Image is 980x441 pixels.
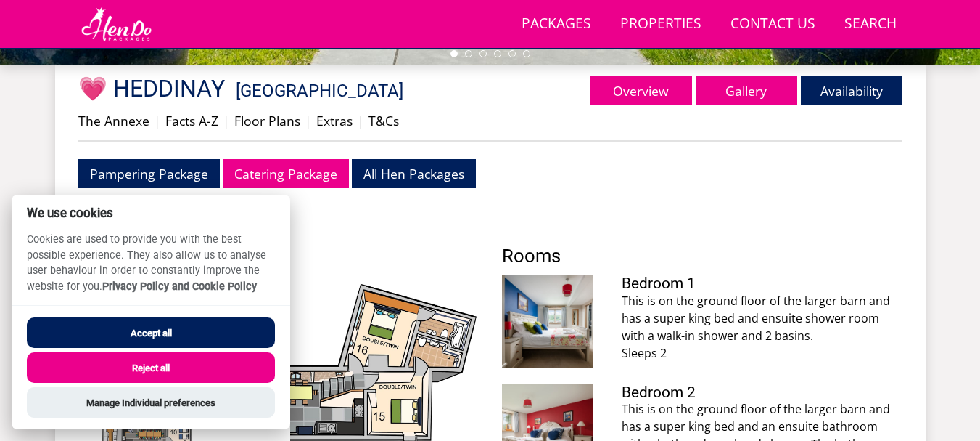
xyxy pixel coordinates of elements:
a: Availability [801,76,902,105]
p: Cookies are used to provide you with the best possible experience. They also allow us to analyse ... [12,232,290,305]
a: Properties [614,8,707,41]
img: Hen Do Packages [78,6,155,42]
a: Privacy Policy and Cookie Policy [102,280,257,293]
h3: Bedroom 1 [622,275,902,292]
a: Gallery [696,76,797,105]
p: This is on the ground floor of the larger barn and has a super king bed and ensuite shower room w... [622,292,902,362]
a: Pampering Package [78,159,220,187]
a: Facts A-Z [165,112,218,129]
h2: We use cookies [12,206,290,220]
a: [GEOGRAPHIC_DATA] [236,81,403,101]
button: Reject all [27,352,275,383]
a: Packages [516,8,597,41]
img: Bedroom 1 [502,275,594,368]
a: Catering Package [223,159,349,187]
a: Search [839,8,902,41]
h3: Bedroom 2 [622,384,902,401]
button: Manage Individual preferences [27,387,275,418]
button: Accept all [27,317,275,348]
span: 💗 HEDDINAY [78,75,225,102]
a: 💗 HEDDINAY [78,75,231,102]
a: The Annexe [78,112,149,129]
a: All Hen Packages [352,159,476,187]
h2: Rooms [502,246,902,266]
a: Floor Plans [234,112,300,129]
a: Contact Us [725,8,821,41]
a: Extras [316,112,353,129]
a: Overview [590,76,692,105]
a: T&Cs [368,112,399,129]
span: - [231,81,403,101]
